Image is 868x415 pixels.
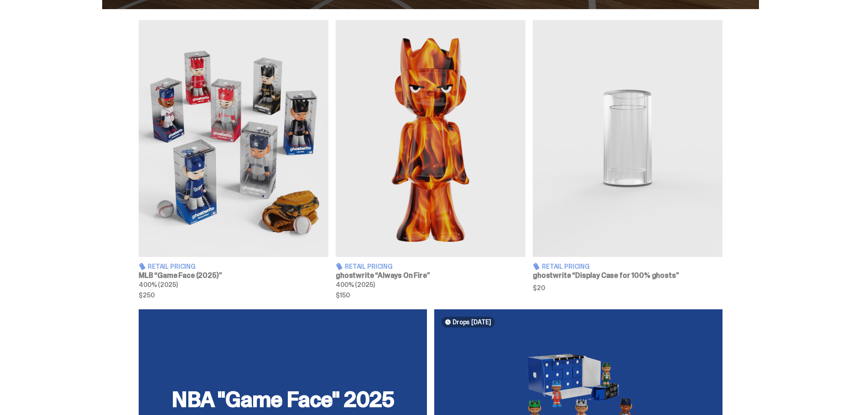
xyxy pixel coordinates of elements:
[150,389,416,410] h2: NBA "Game Face" 2025
[533,20,722,298] a: Display Case for 100% ghosts Retail Pricing
[336,272,525,279] h3: ghostwrite “Always On Fire”
[139,292,328,298] span: $250
[139,20,328,298] a: Game Face (2025) Retail Pricing
[345,263,393,270] span: Retail Pricing
[542,263,590,270] span: Retail Pricing
[452,318,491,326] span: Drops [DATE]
[336,20,525,257] img: Always On Fire
[533,20,722,257] img: Display Case for 100% ghosts
[148,263,196,270] span: Retail Pricing
[139,20,328,257] img: Game Face (2025)
[336,292,525,298] span: $150
[139,281,177,289] span: 400% (2025)
[533,285,722,291] span: $20
[139,272,328,279] h3: MLB “Game Face (2025)”
[336,281,374,289] span: 400% (2025)
[533,272,722,279] h3: ghostwrite “Display Case for 100% ghosts”
[336,20,525,298] a: Always On Fire Retail Pricing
